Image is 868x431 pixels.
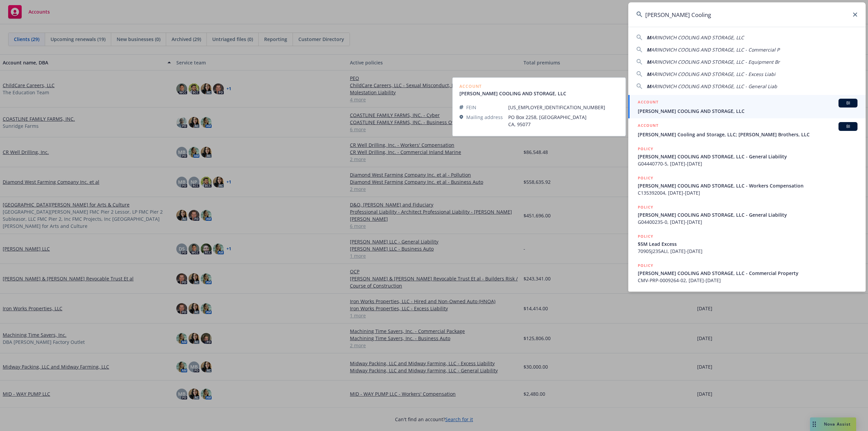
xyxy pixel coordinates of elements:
[638,145,653,152] h5: POLICY
[647,34,651,41] span: M
[651,71,775,77] span: ARINOVICH COOLING AND STORAGE, LLC - Excess Liabi
[638,131,857,138] span: [PERSON_NAME] Cooling and Storage, LLC; [PERSON_NAME] Brothers, LLC
[628,200,866,229] a: POLICY[PERSON_NAME] COOLING AND STORAGE, LLC - General LiabilityG04400235-0, [DATE]-[DATE]
[651,34,744,41] span: ARINOVICH COOLING AND STORAGE, LLC
[647,71,651,77] span: M
[628,118,866,142] a: ACCOUNTBI[PERSON_NAME] Cooling and Storage, LLC; [PERSON_NAME] Brothers, LLC
[628,142,866,171] a: POLICY[PERSON_NAME] COOLING AND STORAGE, LLC - General LiabilityG04440770-5, [DATE]-[DATE]
[638,153,857,160] span: [PERSON_NAME] COOLING AND STORAGE, LLC - General Liability
[638,204,653,211] h5: POLICY
[638,189,857,196] span: C135392004, [DATE]-[DATE]
[638,240,857,248] span: $5M Lead Excess
[638,160,857,167] span: G04440770-5, [DATE]-[DATE]
[638,175,653,181] h5: POLICY
[638,99,658,107] h5: ACCOUNT
[841,100,855,106] span: BI
[638,277,857,284] span: CMV-PRP-0009264-02, [DATE]-[DATE]
[651,46,780,53] span: ARINOVICH COOLING AND STORAGE, LLC - Commercial P
[638,182,857,189] span: [PERSON_NAME] COOLING AND STORAGE, LLC - Workers Compensation
[628,95,866,118] a: ACCOUNTBI[PERSON_NAME] COOLING AND STORAGE, LLC
[651,83,777,90] span: ARINOVICH COOLING AND STORAGE, LLC - General Liab
[638,262,653,269] h5: POLICY
[647,83,651,90] span: M
[638,233,653,240] h5: POLICY
[638,270,857,277] span: [PERSON_NAME] COOLING AND STORAGE, LLC - Commercial Property
[841,123,855,130] span: BI
[638,218,857,226] span: G04400235-0, [DATE]-[DATE]
[638,248,857,255] span: 70905J235ALI, [DATE]-[DATE]
[628,258,866,288] a: POLICY[PERSON_NAME] COOLING AND STORAGE, LLC - Commercial PropertyCMV-PRP-0009264-02, [DATE]-[DATE]
[647,46,651,53] span: M
[638,211,857,218] span: [PERSON_NAME] COOLING AND STORAGE, LLC - General Liability
[647,59,651,65] span: M
[628,2,866,27] input: Search...
[638,122,658,130] h5: ACCOUNT
[638,107,857,115] span: [PERSON_NAME] COOLING AND STORAGE, LLC
[628,171,866,200] a: POLICY[PERSON_NAME] COOLING AND STORAGE, LLC - Workers CompensationC135392004, [DATE]-[DATE]
[651,59,780,65] span: ARINOVICH COOLING AND STORAGE, LLC - Equipment Br
[628,229,866,258] a: POLICY$5M Lead Excess70905J235ALI, [DATE]-[DATE]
